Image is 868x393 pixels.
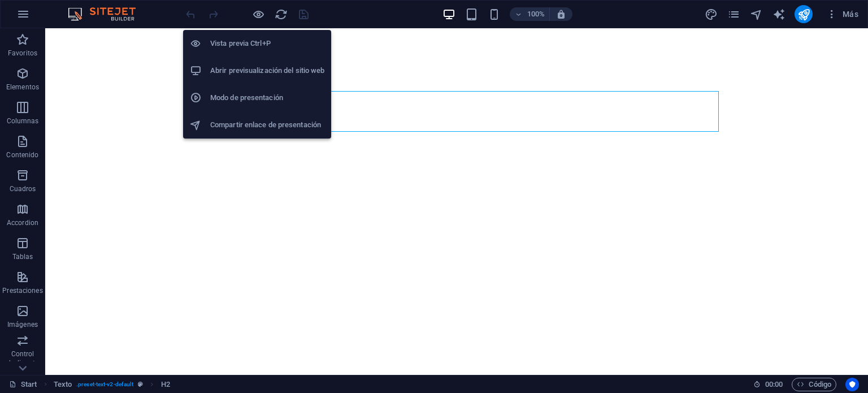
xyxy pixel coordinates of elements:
button: reload [274,7,288,21]
i: AI Writer [772,8,785,21]
span: Código [797,378,831,391]
i: Este elemento es un preajuste personalizable [138,381,143,387]
p: Accordion [7,218,38,227]
p: Tablas [12,252,33,261]
button: text_generator [772,7,785,21]
h6: 100% [527,7,545,21]
h6: Compartir enlace de presentación [210,118,324,132]
span: . preset-text-v2-default [76,378,133,391]
p: Cuadros [10,184,36,193]
h6: Vista previa Ctrl+P [210,37,324,50]
span: Más [826,8,858,20]
button: Código [792,378,836,391]
h6: Modo de presentación [210,91,324,105]
p: Contenido [6,150,38,159]
img: Editor Logo [65,7,150,21]
button: design [704,7,718,21]
i: Diseño (Ctrl+Alt+Y) [705,8,718,21]
p: Imágenes [7,320,38,329]
h6: Tiempo de la sesión [753,378,783,391]
p: Elementos [6,83,39,92]
p: Favoritos [8,49,37,58]
span: 00 00 [765,378,783,391]
a: Haz clic para cancelar la selección y doble clic para abrir páginas [9,378,37,391]
i: Navegador [750,8,763,21]
button: 100% [510,7,550,21]
button: navigator [749,7,763,21]
nav: breadcrumb [54,378,170,391]
span: Haz clic para seleccionar y doble clic para editar [161,378,170,391]
button: Más [822,5,863,23]
span: : [773,380,775,388]
i: Al redimensionar, ajustar el nivel de zoom automáticamente para ajustarse al dispositivo elegido. [556,9,566,19]
span: Haz clic para seleccionar y doble clic para editar [54,378,72,391]
button: publish [795,5,813,23]
h6: Abrir previsualización del sitio web [210,64,324,77]
button: pages [727,7,740,21]
p: Prestaciones [2,286,42,295]
button: Usercentrics [845,378,859,391]
i: Volver a cargar página [275,8,288,21]
i: Publicar [797,8,810,21]
p: Columnas [7,116,39,126]
i: Páginas (Ctrl+Alt+S) [727,8,740,21]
